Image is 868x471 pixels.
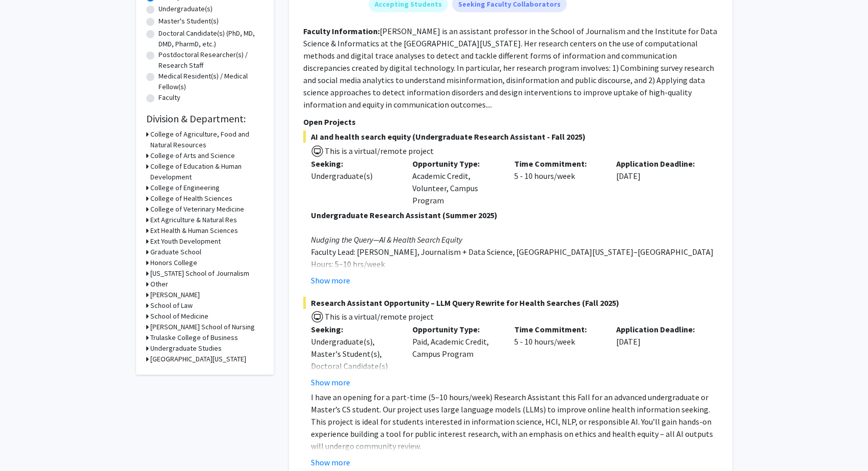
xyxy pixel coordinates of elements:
[311,323,398,335] p: Seeking:
[150,161,264,182] h3: College of Education & Human Development
[514,323,601,335] p: Time Commitment:
[303,116,718,128] p: Open Projects
[150,215,237,225] h3: Ext Agriculture & Natural Res
[159,4,213,14] label: Undergraduate(s)
[150,322,255,332] h3: [PERSON_NAME] School of Nursing
[150,129,264,150] h3: College of Agriculture, Food and Natural Resources
[150,343,222,354] h3: Undergraduate Studies
[150,150,235,161] h3: College of Arts and Science
[150,193,232,204] h3: College of Health Sciences
[303,130,718,143] span: AI and health search equity (Undergraduate Research Assistant - Fall 2025)
[405,158,507,206] div: Academic Credit, Volunteer, Campus Program
[311,335,398,397] div: Undergraduate(s), Master's Student(s), Doctoral Candidate(s) (PhD, MD, DMD, PharmD, etc.)
[616,323,703,335] p: Application Deadline:
[150,354,246,364] h3: [GEOGRAPHIC_DATA][US_STATE]
[405,323,507,388] div: Paid, Academic Credit, Campus Program
[303,26,380,36] b: Faculty Information:
[303,26,717,110] fg-read-more: [PERSON_NAME] is an assistant professor in the School of Journalism and the Institute for Data Sc...
[159,92,180,103] label: Faculty
[311,210,497,220] strong: Undergraduate Research Assistant (Summer 2025)
[324,146,434,156] span: This is a virtual/remote project
[412,323,499,335] p: Opportunity Type:
[150,236,221,247] h3: Ext Youth Development
[311,274,350,286] button: Show more
[159,16,219,27] label: Master's Student(s)
[609,323,711,388] div: [DATE]
[150,204,244,215] h3: College of Veterinary Medicine
[311,376,350,388] button: Show more
[412,158,499,170] p: Opportunity Type:
[8,425,43,463] iframe: Chat
[150,311,208,322] h3: School of Medicine
[311,170,398,182] div: Undergraduate(s)
[150,182,220,193] h3: College of Engineering
[616,158,703,170] p: Application Deadline:
[150,257,197,268] h3: Honors College
[311,456,350,468] button: Show more
[311,247,714,257] span: Faculty Lead: [PERSON_NAME], Journalism + Data Science, [GEOGRAPHIC_DATA][US_STATE]–[GEOGRAPHIC_D...
[159,28,264,49] label: Doctoral Candidate(s) (PhD, MD, DMD, PharmD, etc.)
[150,247,201,257] h3: Graduate School
[150,279,168,290] h3: Other
[311,158,398,170] p: Seeking:
[507,158,609,206] div: 5 - 10 hours/week
[609,158,711,206] div: [DATE]
[507,323,609,388] div: 5 - 10 hours/week
[159,71,264,92] label: Medical Resident(s) / Medical Fellow(s)
[311,234,462,245] em: Nudging the Query—AI & Health Search Equity
[150,268,249,279] h3: [US_STATE] School of Journalism
[150,290,200,300] h3: [PERSON_NAME]
[324,311,434,322] span: This is a virtual/remote project
[311,391,718,452] p: I have an opening for a part-time (5–10 hours/week) Research Assistant this Fall for an advanced ...
[146,113,264,125] h2: Division & Department:
[514,158,601,170] p: Time Commitment:
[311,259,385,269] span: Hours: 5~10 hrs/week
[159,49,264,71] label: Postdoctoral Researcher(s) / Research Staff
[303,297,718,309] span: Research Assistant Opportunity – LLM Query Rewrite for Health Searches (Fall 2025)
[150,225,238,236] h3: Ext Health & Human Sciences
[150,332,238,343] h3: Trulaske College of Business
[150,300,193,311] h3: School of Law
